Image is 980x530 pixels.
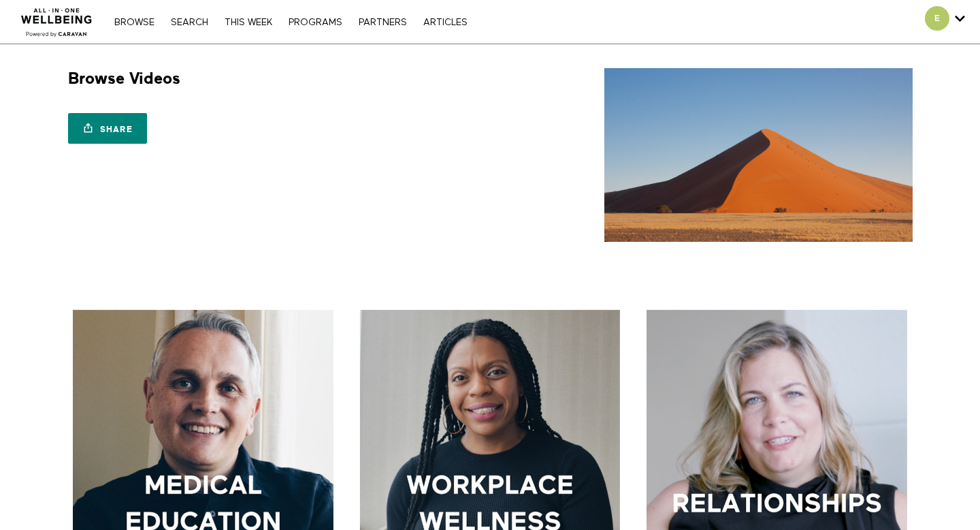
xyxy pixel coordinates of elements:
[352,18,414,27] a: PARTNERS
[108,15,474,29] nav: Primary
[108,18,161,27] a: Browse
[282,18,349,27] a: PROGRAMS
[218,18,279,27] a: THIS WEEK
[164,18,215,27] a: Search
[68,68,180,89] h1: Browse Videos
[604,68,913,242] img: Browse Videos
[416,18,474,27] a: ARTICLES
[68,113,147,144] a: Share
